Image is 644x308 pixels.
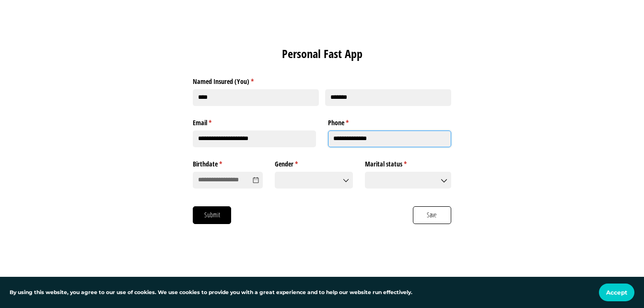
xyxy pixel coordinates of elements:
[193,74,451,86] legend: Named Insured (You)
[193,89,319,106] input: First
[599,284,634,301] button: Accept
[426,210,437,220] span: Save
[193,156,263,169] label: Birthdate
[606,289,627,296] span: Accept
[365,156,451,169] label: Marital status
[193,206,231,224] button: Submit
[328,115,451,128] label: Phone
[193,115,316,128] label: Email
[10,288,412,296] p: By using this website, you agree to our use of cookies. We use cookies to provide you with a grea...
[204,210,221,220] span: Submit
[275,156,353,169] label: Gender
[413,206,451,224] button: Save
[193,46,451,62] h1: Personal Fast App
[325,89,451,106] input: Last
